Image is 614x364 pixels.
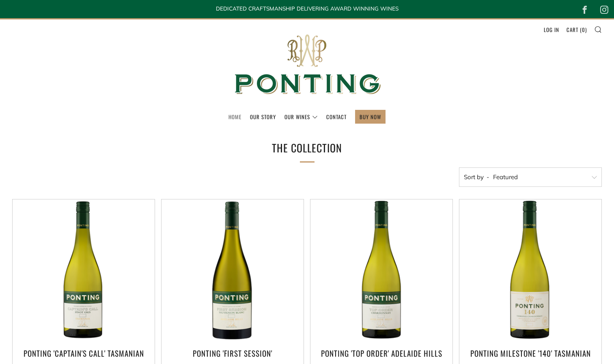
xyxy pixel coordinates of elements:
[360,110,381,123] a: BUY NOW
[582,26,585,34] span: 0
[250,110,276,123] a: Our Story
[185,139,429,158] h1: The Collection
[226,19,388,110] img: Ponting Wines
[284,110,318,123] a: Our Wines
[544,23,559,36] a: Log in
[567,23,587,36] a: Cart (0)
[228,110,241,123] a: Home
[326,110,347,123] a: Contact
